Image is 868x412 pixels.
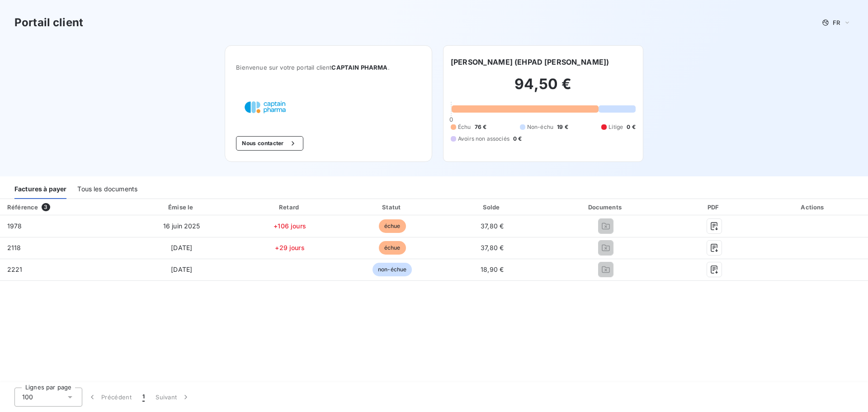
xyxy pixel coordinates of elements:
[672,203,757,212] div: PDF
[379,219,406,233] span: échue
[513,135,522,143] span: 0 €
[458,135,509,143] span: Avoirs non associés
[373,263,412,276] span: non-échue
[82,388,137,407] button: Précédent
[331,64,387,71] span: CAPTAIN PHARMA
[142,393,145,402] span: 1
[42,203,50,211] span: 3
[481,222,504,230] span: 37,80 €
[240,203,340,212] div: Retard
[163,222,200,230] span: 16 juin 2025
[527,123,553,131] span: Non-échu
[274,222,306,230] span: +106 jours
[481,244,504,251] span: 37,80 €
[609,123,623,131] span: Litige
[14,14,83,31] h3: Portail client
[458,123,471,131] span: Échu
[449,116,453,123] span: 0
[451,75,636,102] h2: 94,50 €
[7,265,23,273] span: 2221
[236,64,421,71] span: Bienvenue sur votre portail client .
[236,136,303,151] button: Nous contacter
[171,265,192,273] span: [DATE]
[275,244,304,251] span: +29 jours
[22,393,33,402] span: 100
[557,123,568,131] span: 19 €
[77,180,137,199] div: Tous les documents
[445,203,540,212] div: Solde
[543,203,668,212] div: Documents
[451,57,609,67] h6: [PERSON_NAME] (EHPAD [PERSON_NAME])
[137,388,150,407] button: 1
[7,244,21,251] span: 2118
[481,265,504,273] span: 18,90 €
[7,204,38,211] div: Référence
[150,388,196,407] button: Suivant
[379,241,406,255] span: échue
[475,123,487,131] span: 76 €
[14,180,66,199] div: Factures à payer
[236,93,294,122] img: Company logo
[7,222,22,230] span: 1978
[344,203,441,212] div: Statut
[171,244,192,251] span: [DATE]
[760,203,866,212] div: Actions
[833,19,840,26] span: FR
[127,203,236,212] div: Émise le
[627,123,635,131] span: 0 €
